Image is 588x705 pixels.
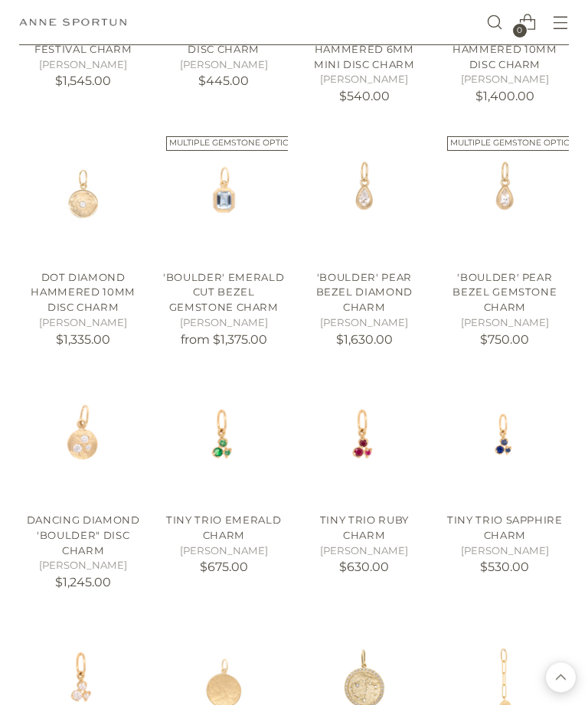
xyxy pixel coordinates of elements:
a: 'Boulder' Pear Bezel Gemstone Charm [452,272,557,314]
a: Dancing Diamond 'Boulder [19,374,147,502]
a: Tiny Trio Emerald Charm [160,374,288,502]
h5: [PERSON_NAME] [301,73,429,88]
a: 'Boulder' Pear Bezel Diamond Charm [301,131,429,259]
span: $445.00 [198,74,249,89]
a: Diamond Spray Hammered 10mm Disc Charm [452,28,557,70]
a: 'Boulder' Pear Bezel Gemstone Charm [441,131,569,259]
h5: [PERSON_NAME] [160,316,288,331]
a: Open cart modal [512,8,544,39]
a: Tiny Trio Ruby Charm [320,514,409,542]
a: Open search modal [479,8,511,39]
span: $750.00 [480,333,529,348]
span: 0 [513,24,527,38]
h5: [PERSON_NAME] [301,316,429,331]
h5: [PERSON_NAME] [441,544,569,560]
span: $675.00 [200,560,248,575]
a: Dancing Diamond 'Boulder" Disc Charm [27,514,140,556]
a: Diamond Spray Hammered 6mm Mini Disc Charm [314,28,415,70]
p: from $1,375.00 [160,331,288,350]
span: $630.00 [339,560,389,575]
span: $1,545.00 [55,74,111,89]
button: Open menu modal [545,8,577,39]
h5: [PERSON_NAME] [19,316,147,331]
span: $530.00 [480,560,529,575]
a: 'Boulder' Pear Bezel Diamond Charm [316,272,413,314]
a: Dot Diamond Hammered 10mm Disc Charm [31,272,136,314]
a: Tiny Trio Sapphire Charm [441,374,569,502]
a: Tiny Trio Emerald Charm [166,514,281,542]
a: Tiny Trio Ruby Charm [301,374,429,502]
h5: [PERSON_NAME] [160,544,288,560]
a: 'Boulder' Emerald Cut Bezel Gemstone Charm [160,131,288,259]
h5: [PERSON_NAME] [441,316,569,331]
span: $1,630.00 [336,333,393,348]
button: Back to top [546,663,576,693]
span: $1,245.00 [55,576,111,590]
a: Tiny Trio Sapphire Charm [447,514,563,542]
span: $1,400.00 [475,90,534,104]
a: Diamond Dot 6mm Disc Charm [166,28,281,56]
a: 0.16ct Diamond Festival Charm [34,28,132,56]
a: 'Boulder' Emerald Cut Bezel Gemstone Charm [163,272,284,314]
h5: [PERSON_NAME] [19,559,147,574]
span: $1,335.00 [56,333,110,348]
h5: [PERSON_NAME] [160,58,288,73]
a: Dot Diamond Hammered 10mm Disc Charm [19,131,147,259]
a: Anne Sportun Fine Jewellery [19,19,126,27]
h5: [PERSON_NAME] [301,544,429,560]
span: $540.00 [339,90,390,104]
h5: [PERSON_NAME] [441,73,569,88]
h5: [PERSON_NAME] [19,58,147,73]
